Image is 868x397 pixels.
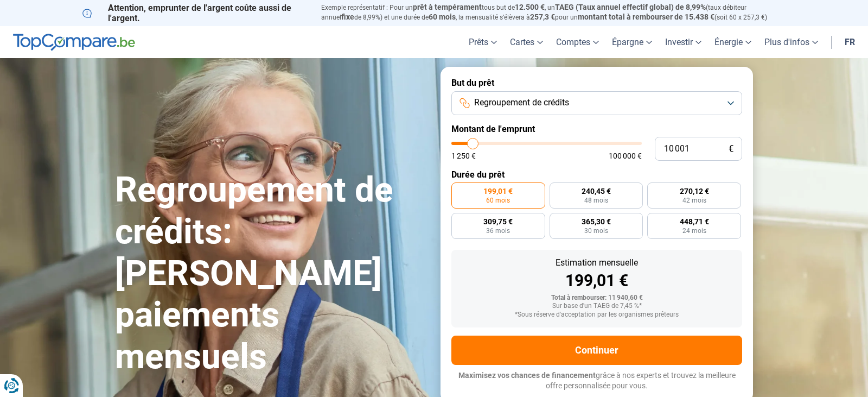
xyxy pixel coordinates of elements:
[609,152,642,160] span: 100 000 €
[605,26,659,58] a: Épargne
[458,371,596,380] span: Maximisez vos chances de financement
[503,26,550,58] a: Cartes
[838,26,861,58] a: fr
[682,228,706,234] span: 24 mois
[460,273,733,289] div: 199,01 €
[341,12,354,21] span: fixe
[486,228,510,234] span: 36 mois
[758,26,825,58] a: Plus d'infos
[483,218,513,225] span: 309,75 €
[451,336,742,365] button: Continuer
[584,197,608,204] span: 48 mois
[451,78,742,88] label: But du prêt
[680,187,709,195] span: 270,12 €
[13,34,135,51] img: TopCompare
[483,187,513,195] span: 199,01 €
[682,197,706,204] span: 42 mois
[460,311,733,319] div: *Sous réserve d'acceptation par les organismes prêteurs
[474,97,569,109] span: Regroupement de crédits
[451,169,742,180] label: Durée du prêt
[582,218,611,225] span: 365,30 €
[460,259,733,267] div: Estimation mensuelle
[451,124,742,134] label: Montant de l'emprunt
[413,3,482,11] span: prêt à tempérament
[582,187,611,195] span: 240,45 €
[460,303,733,310] div: Sur base d'un TAEG de 7,45 %*
[708,26,758,58] a: Énergie
[680,218,709,225] span: 448,71 €
[462,26,503,58] a: Prêts
[321,3,786,22] p: Exemple représentatif : Pour un tous but de , un (taux débiteur annuel de 8,99%) et une durée de ...
[729,144,733,154] span: €
[451,91,742,115] button: Regroupement de crédits
[451,152,476,160] span: 1 250 €
[530,12,555,21] span: 257,3 €
[451,370,742,392] p: grâce à nos experts et trouvez la meilleure offre personnalisée pour vous.
[486,197,510,204] span: 60 mois
[578,12,714,21] span: montant total à rembourser de 15.438 €
[659,26,708,58] a: Investir
[555,3,706,11] span: TAEG (Taux annuel effectif global) de 8,99%
[460,294,733,302] div: Total à rembourser: 11 940,60 €
[429,12,456,21] span: 60 mois
[82,3,308,23] p: Attention, emprunter de l'argent coûte aussi de l'argent.
[550,26,605,58] a: Comptes
[515,3,545,11] span: 12.500 €
[584,228,608,234] span: 30 mois
[115,169,427,378] h1: Regroupement de crédits: [PERSON_NAME] paiements mensuels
